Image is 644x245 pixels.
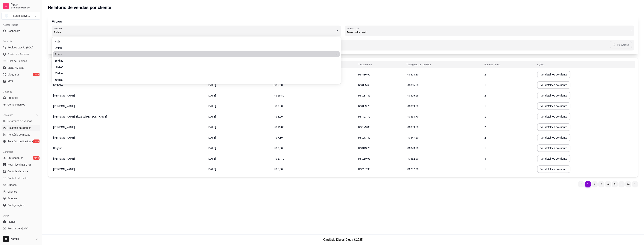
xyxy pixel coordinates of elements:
[208,94,216,97] span: [DATE]
[406,136,419,139] span: R$ 347,60
[7,156,23,160] span: Entregadores
[7,126,31,130] span: Relatório de clientes
[7,220,16,224] span: Planos
[482,61,535,68] th: Pedidos feitos
[632,181,638,187] li: next page button
[625,181,631,187] li: pagination item 24
[208,115,216,118] span: [DATE]
[274,84,283,87] span: R$ 5,90
[484,126,486,129] span: 2
[358,136,370,139] span: R$ 173,80
[537,92,570,99] button: Ver detalhes do cliente
[358,157,370,160] span: R$ 110,97
[55,59,334,63] span: 15 dias
[7,96,18,100] span: Produtos
[484,136,486,139] span: 2
[358,147,370,150] span: R$ 343,70
[7,170,28,173] span: Controle de caixa
[7,103,25,106] span: Complementos
[7,73,19,76] span: Diggy Bot
[358,84,370,87] span: R$ 395,60
[53,126,75,129] span: [PERSON_NAME]
[7,66,24,70] span: Salão / Mesas
[358,126,370,129] span: R$ 179,80
[7,227,28,230] span: Precisa de ajuda?
[406,73,419,76] span: R$ 873,80
[274,94,284,97] span: R$ 15,80
[484,84,486,87] span: 1
[406,157,419,160] span: R$ 332,90
[7,119,32,123] span: Relatórios de vendas
[7,183,16,187] span: Cupons
[11,14,30,18] div: PitStop conve ...
[10,237,34,241] span: Kamila
[484,105,486,108] span: 1
[55,40,334,43] span: Hoje
[7,79,13,83] span: KDS
[406,147,419,150] span: R$ 343,70
[7,176,28,180] span: Controle de fiado
[7,190,17,194] span: Clientes
[537,71,570,78] button: Ver detalhes do cliente
[208,168,216,171] span: [DATE]
[53,105,75,108] span: [PERSON_NAME]
[484,115,486,118] span: 1
[53,168,75,171] span: [PERSON_NAME]
[484,168,486,171] span: 1
[55,52,334,56] span: 7 dias
[7,46,33,49] span: Pedidos balcão (PDV)
[3,114,13,117] span: Relatórios
[5,14,8,18] span: P
[274,168,283,171] span: R$ 7,90
[612,181,618,187] li: pagination item 5
[406,126,419,129] span: R$ 359,60
[53,84,63,87] span: Nathalia
[54,30,334,34] span: 7 dias
[53,157,75,160] span: [PERSON_NAME]
[53,115,107,118] span: [PERSON_NAME] Eliziária [PERSON_NAME]
[592,181,598,187] li: pagination item 2
[484,73,486,76] span: 2
[55,72,334,75] span: 45 dias
[484,157,486,160] span: 3
[7,139,34,143] span: Relatório de fidelidade
[274,136,283,139] span: R$ 7,80
[537,81,570,89] button: Ver detalhes do cliente
[1,213,40,219] div: Diggy
[54,27,63,30] label: Período
[55,78,334,82] span: 60 dias
[406,168,419,171] span: R$ 287,90
[48,5,111,11] h2: Relatório de vendas por cliente
[208,105,216,108] span: [DATE]
[537,144,570,152] button: Ver detalhes do cliente
[10,6,39,9] span: Sistema de Gestão
[55,65,334,69] span: 30 dias
[537,165,570,173] button: Ver detalhes do cliente
[484,94,486,97] span: 2
[52,19,634,24] p: Filtros
[537,102,570,110] button: Ver detalhes do cliente
[1,89,40,95] div: Catálogo
[605,181,611,187] li: pagination item 4
[1,149,40,155] div: Gerenciar
[274,105,283,108] span: R$ 9,90
[585,181,591,187] li: pagination item 1 active
[274,115,283,118] span: R$ 3,90
[537,155,570,162] button: Ver detalhes do cliente
[358,115,370,118] span: R$ 363,70
[404,61,482,68] th: Total gasto em pedidos
[274,147,283,150] span: R$ 3,90
[208,126,216,129] span: [DATE]
[598,181,604,187] li: pagination item 3
[7,133,30,136] span: Relatório de mesas
[484,147,486,150] span: 1
[347,30,628,34] span: Maior valor gasto
[537,134,570,141] button: Ver detalhes do cliente
[7,197,17,200] span: Estoque
[347,27,360,30] label: Ordenar por
[7,203,24,207] span: Configurações
[576,179,640,189] nav: pagination navigation
[53,94,75,97] span: [PERSON_NAME]
[274,157,284,160] span: R$ 17,70
[619,181,625,187] li: dots element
